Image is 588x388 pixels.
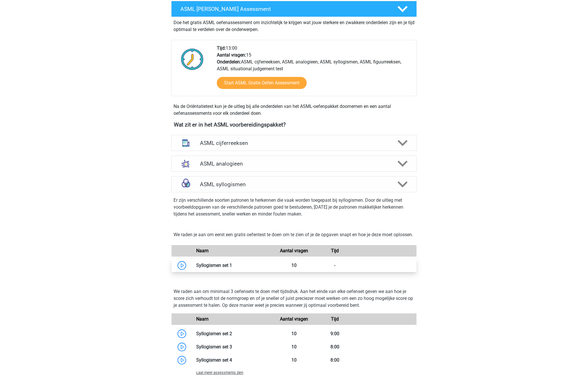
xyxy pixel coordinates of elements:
[314,316,355,323] div: Tijd
[178,156,193,171] img: analogieen
[174,197,414,218] p: Er zijn verschillende soorten patronen te herkennen die vaak worden toegepast bij syllogismen. Do...
[174,231,414,238] p: We raden je aan om eerst een gratis oefentest te doen om te zien of je de opgaven snapt en hoe je...
[178,45,207,73] img: Klok
[217,59,241,65] b: Onderdelen:
[171,17,417,33] div: Doe het gratis ASML oefenassessment om inzichtelijk te krijgen wat jouw sterkere en zwakkere onde...
[180,6,388,12] h4: ASML [PERSON_NAME] Assessment
[174,288,414,309] p: We raden aan om minimaal 3 oefensets te doen met tijdsdruk. Aan het einde van elke oefenset geven...
[192,357,274,364] div: Syllogismen set 4
[178,135,193,150] img: cijferreeksen
[169,176,419,192] a: syllogismen ASML syllogismen
[169,1,419,17] a: ASML [PERSON_NAME] Assessment
[200,181,388,188] h4: ASML syllogismen
[192,344,274,350] div: Syllogismen set 3
[174,121,414,128] h4: Wat zit er in het ASML voorbereidingspakket?
[192,262,274,269] div: Syllogismen set 1
[200,160,388,167] h4: ASML analogieen
[274,316,314,323] div: Aantal vragen
[192,330,274,337] div: Syllogismen set 2
[192,247,274,254] div: Naam
[196,370,243,375] span: Laat meer assessments zien
[217,52,246,58] b: Aantal vragen:
[200,140,388,146] h4: ASML cijferreeksen
[217,77,307,89] a: Start ASML Gratis Oefen Assessment
[169,156,419,172] a: analogieen ASML analogieen
[217,45,226,51] b: Tijd:
[314,247,355,254] div: Tijd
[169,135,419,151] a: cijferreeksen ASML cijferreeksen
[178,177,193,192] img: syllogismen
[213,45,416,96] div: 13:00 15 ASML cijferreeksen, ASML analogieen, ASML syllogismen, ASML figuurreeksen, ASML situatio...
[274,247,314,254] div: Aantal vragen
[171,103,417,117] div: Na de Oriëntatietest kun je de uitleg bij alle onderdelen van het ASML-oefenpakket doornemen en e...
[192,316,274,323] div: Naam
